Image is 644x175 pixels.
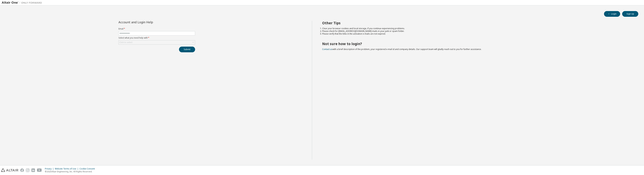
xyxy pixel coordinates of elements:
[622,11,638,17] button: Sign Up
[119,40,195,44] div: Click to select
[322,27,632,30] li: Clear your browser cookies and local storage, if you continue experiencing problems.
[31,168,35,172] img: linkedin.svg
[20,168,24,172] img: facebook.svg
[322,33,632,35] li: Please verify that the links in the activation e-mails are not expired.
[322,21,632,25] h2: Other Tips
[118,21,180,23] div: Account and Login Help
[37,168,42,172] img: youtube.svg
[55,167,79,170] div: Website Terms of Use
[79,167,97,170] div: Cookie Consent
[179,47,195,52] button: Submit
[322,30,632,33] li: Please check for [EMAIL_ADDRESS][DOMAIN_NAME] mails in your junk or spam folder.
[118,37,195,39] label: Select what you need help with
[119,41,132,44] div: Click to select
[26,168,29,172] img: instagram.svg
[604,11,620,17] button: Login
[45,167,55,170] div: Privacy
[322,48,332,51] a: Contact us
[322,42,632,46] h2: Not sure how to login?
[1,168,18,172] img: altair_logo.svg
[2,1,44,4] img: Altair One
[45,170,97,173] p: © 2025 Altair Engineering, Inc. All Rights Reserved.
[322,48,481,51] span: with a brief description of the problem, your registered e-mail id and company details. Our suppo...
[118,27,195,30] label: Email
